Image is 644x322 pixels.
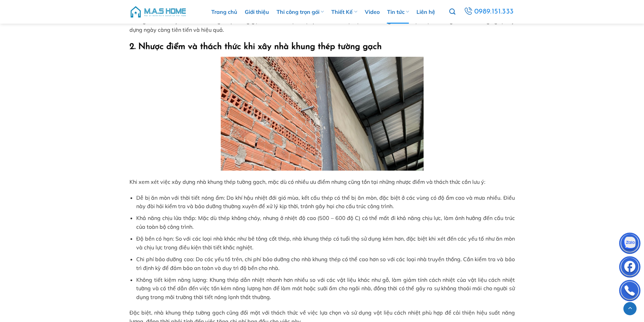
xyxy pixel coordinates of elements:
[461,5,516,18] a: 0989.151.333
[620,281,640,302] img: Phone
[136,215,515,230] span: Khả năng chịu lửa thấp: Mặc dù thép không cháy, nhưng ở nhiệt độ cao (500 – 600 độ C) có thể mất ...
[129,2,187,22] img: M.A.S HOME – Tổng Thầu Thiết Kế Và Xây Nhà Trọn Gói
[449,5,455,19] a: Tìm kiếm
[623,302,637,315] a: Lên đầu trang
[129,178,485,185] span: Khi xem xét việc xây dựng nhà khung thép tường gạch, mặc dù có nhiều ưu điểm nhưng cũng tồn tại n...
[129,43,382,51] b: 2. Nhược điểm và thách thức khi xây nhà khung thép tường gạch
[129,18,515,33] span: Những ưu điểm này khiến nhà khung thép tường gạch trở thành lựa chọn phổ biến và tiện lợi cho nhi...
[136,276,515,300] span: Không tiết kiệm năng lượng: Khung thép dẫn nhiệt nhanh hơn nhiều so với các vật liệu khác như gỗ,...
[136,235,515,251] span: Độ bền có hạn: So với các loại nhà khác như bê tông cốt thép, nhà khung thép có tuổi thọ sử dụng ...
[221,57,424,171] img: 2024 có nên xây nhà khung thép tường gạch? 2
[620,258,640,278] img: Facebook
[136,194,515,210] span: Dễ bị ăn mòn với thời tiết nóng ẩm: Do khí hậu nhiệt đới gió mùa, kết cấu thép có thể bị ăn mòn, ...
[136,256,515,271] span: Chi phí bảo dưỡng cao: Do các yếu tố trên, chi phí bảo dưỡng cho nhà khung thép có thể cao hơn so...
[473,6,515,18] span: 0989.151.333
[620,234,640,254] img: Zalo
